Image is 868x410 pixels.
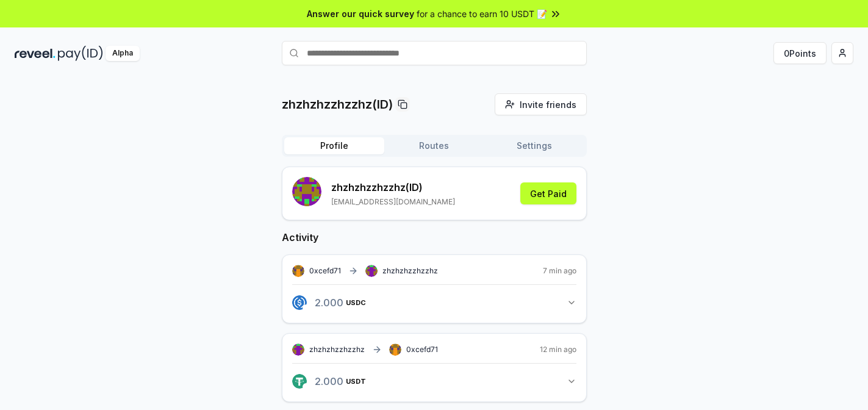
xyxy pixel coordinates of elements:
[346,299,366,306] span: USDC
[382,266,438,276] span: zhzhzhzzhzzhz
[292,295,307,310] img: logo.png
[309,345,365,354] span: zhzhzhzzhzzhz
[292,374,307,389] img: logo.png
[106,46,140,61] div: Alpha
[406,345,438,354] span: 0xcefd71
[346,378,366,385] span: USDT
[331,197,455,207] p: [EMAIL_ADDRESS][DOMAIN_NAME]
[773,42,827,64] button: 0Points
[284,137,384,154] button: Profile
[292,292,576,313] button: 2.000USDC
[384,137,484,154] button: Routes
[495,93,587,115] button: Invite friends
[543,266,576,276] span: 7 min ago
[58,46,103,61] img: pay_id
[417,7,547,20] span: for a chance to earn 10 USDT 📝
[15,46,56,61] img: reveel_dark
[307,7,414,20] span: Answer our quick survey
[484,137,584,154] button: Settings
[282,230,587,245] h2: Activity
[520,98,576,111] span: Invite friends
[540,345,576,354] span: 12 min ago
[331,180,455,195] p: zhzhzhzzhzzhz (ID)
[282,96,393,113] p: zhzhzhzzhzzhz(ID)
[309,266,341,275] span: 0xcefd71
[292,371,576,392] button: 2.000USDT
[520,182,576,204] button: Get Paid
